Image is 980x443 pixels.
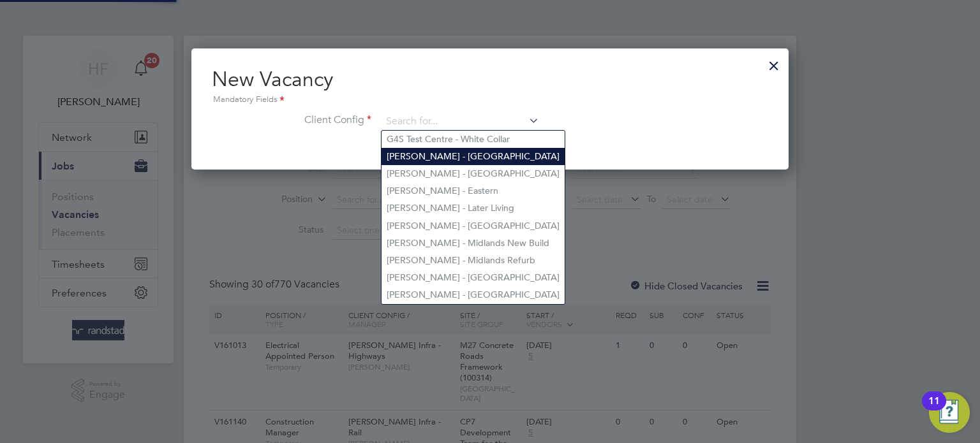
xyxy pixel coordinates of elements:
[382,200,565,217] li: [PERSON_NAME] - Later Living
[929,392,970,433] button: Open Resource Center, 11 new notifications
[382,217,565,235] li: [PERSON_NAME] - [GEOGRAPHIC_DATA]
[212,113,371,127] label: Client Config
[382,112,539,131] input: Search for...
[382,252,565,269] li: [PERSON_NAME] - Midlands Refurb
[212,93,768,107] div: Mandatory Fields
[382,131,565,148] li: G4S Test Centre - White Collar
[382,165,565,182] li: [PERSON_NAME] - [GEOGRAPHIC_DATA]
[212,66,768,107] h2: New Vacancy
[382,182,565,200] li: [PERSON_NAME] - Eastern
[382,269,565,286] li: [PERSON_NAME] - [GEOGRAPHIC_DATA]
[382,286,565,303] li: [PERSON_NAME] - [GEOGRAPHIC_DATA]
[382,235,565,252] li: [PERSON_NAME] - Midlands New Build
[382,148,565,165] li: [PERSON_NAME] - [GEOGRAPHIC_DATA]
[928,401,940,418] div: 11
